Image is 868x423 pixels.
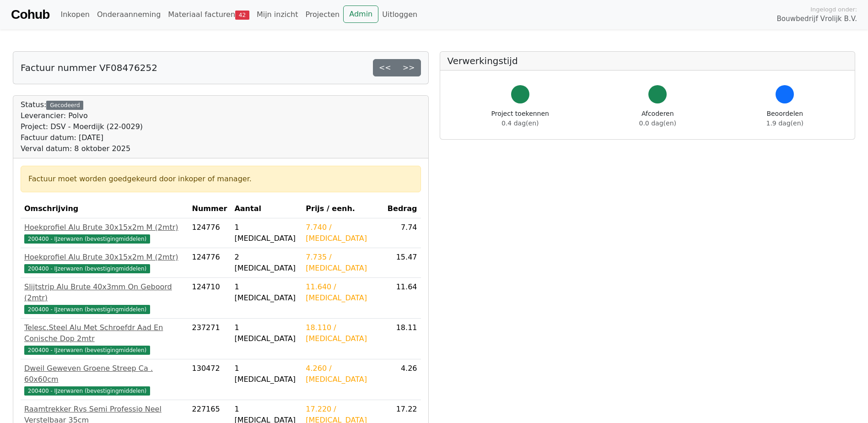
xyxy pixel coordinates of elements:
div: Factuur datum: [DATE] [21,132,143,143]
span: Bouwbedrijf Vrolijk B.V. [776,14,857,24]
span: 0.0 dag(en) [639,119,676,127]
div: Afcoderen [639,109,676,128]
td: 4.26 [384,359,421,400]
span: 200400 - IJzerwaren (bevestigingmiddelen) [24,386,150,396]
div: 11.640 / [MEDICAL_DATA] [306,282,380,304]
th: Aantal [231,200,302,218]
a: Cohub [11,4,49,26]
div: Hoekprofiel Alu Brute 30x15x2m M (2mtr) [24,252,185,263]
div: 4.260 / [MEDICAL_DATA] [306,363,380,385]
span: Ingelogd onder: [810,5,857,14]
div: Dweil Geweven Groene Streep Ca . 60x60cm [24,363,185,385]
div: Status: [21,99,143,154]
div: Verval datum: 8 oktober 2025 [21,143,143,154]
td: 124776 [189,248,231,278]
div: 1 [MEDICAL_DATA] [234,363,298,385]
td: 18.11 [384,319,421,359]
div: Gecodeerd [46,101,83,110]
a: Materiaal facturen42 [164,5,253,24]
div: 1 [MEDICAL_DATA] [234,222,298,244]
a: Inkopen [57,5,93,24]
a: >> [397,59,421,76]
a: Projecten [302,5,343,24]
a: Admin [343,5,378,23]
span: 0.4 dag(en) [501,119,539,127]
div: 7.735 / [MEDICAL_DATA] [306,252,380,274]
th: Prijs / eenh. [302,200,384,218]
td: 237271 [189,319,231,359]
h5: Factuur nummer VF08476252 [21,62,157,73]
a: Dweil Geweven Groene Streep Ca . 60x60cm200400 - IJzerwaren (bevestigingmiddelen) [24,363,185,396]
div: 7.740 / [MEDICAL_DATA] [306,222,380,244]
div: 1 [MEDICAL_DATA] [234,322,298,344]
a: Hoekprofiel Alu Brute 30x15x2m M (2mtr)200400 - IJzerwaren (bevestigingmiddelen) [24,222,185,244]
a: Slijtstrip Alu Brute 40x3mm On Geboord (2mtr)200400 - IJzerwaren (bevestigingmiddelen) [24,282,185,315]
td: 7.74 [384,218,421,248]
th: Omschrijving [21,200,189,218]
td: 124776 [189,218,231,248]
h5: Verwerkingstijd [447,55,848,66]
th: Nummer [189,200,231,218]
span: 42 [235,11,249,20]
div: Hoekprofiel Alu Brute 30x15x2m M (2mtr) [24,222,185,233]
a: Telesc.Steel Alu Met Schroefdr Aad En Conische Dop 2mtr200400 - IJzerwaren (bevestigingmiddelen) [24,322,185,355]
a: Uitloggen [378,5,421,24]
div: 1 [MEDICAL_DATA] [234,282,298,304]
span: 1.9 dag(en) [766,119,803,127]
a: Mijn inzicht [253,5,302,24]
div: 2 [MEDICAL_DATA] [234,252,298,274]
div: 18.110 / [MEDICAL_DATA] [306,322,380,344]
td: 130472 [189,359,231,400]
div: Factuur moet worden goedgekeurd door inkoper of manager. [28,174,413,184]
a: << [373,59,397,76]
span: 200400 - IJzerwaren (bevestigingmiddelen) [24,346,150,355]
span: 200400 - IJzerwaren (bevestigingmiddelen) [24,305,150,314]
a: Hoekprofiel Alu Brute 30x15x2m M (2mtr)200400 - IJzerwaren (bevestigingmiddelen) [24,252,185,274]
td: 15.47 [384,248,421,278]
a: Onderaanneming [93,5,164,24]
div: Slijtstrip Alu Brute 40x3mm On Geboord (2mtr) [24,282,185,304]
div: Leverancier: Polvo [21,110,143,121]
div: Beoordelen [766,109,803,128]
div: Project: DSV - Moerdijk (22-0029) [21,121,143,132]
td: 124710 [189,278,231,319]
span: 200400 - IJzerwaren (bevestigingmiddelen) [24,264,150,273]
td: 11.64 [384,278,421,319]
div: Telesc.Steel Alu Met Schroefdr Aad En Conische Dop 2mtr [24,322,185,344]
th: Bedrag [384,200,421,218]
div: Project toekennen [491,109,549,128]
span: 200400 - IJzerwaren (bevestigingmiddelen) [24,234,150,244]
